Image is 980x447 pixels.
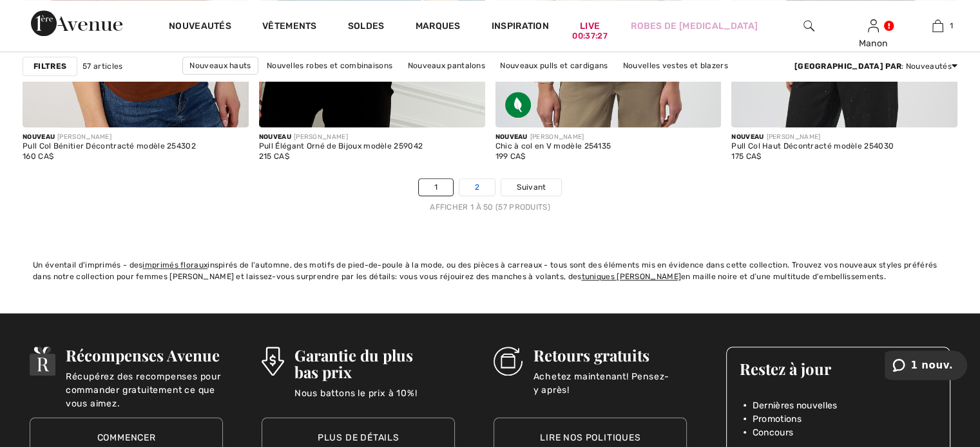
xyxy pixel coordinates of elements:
a: Soldes [348,21,385,34]
span: Nouveau [259,133,291,141]
div: Un éventail d'imprimés - des inspirés de l'automne, des motifs de pied-de-poule à la mode, ou des... [33,259,947,282]
span: Promotions [753,412,802,426]
div: Pull Élégant Orné de Bijoux modèle 259042 [259,142,423,151]
div: [PERSON_NAME] [259,132,423,142]
span: 160 CA$ [23,152,53,161]
a: Nouvelles jupes [352,75,425,91]
div: [PERSON_NAME] [495,132,611,142]
h3: Garantie du plus bas prix [294,347,456,380]
a: Nouveaux hauts [182,57,258,75]
span: 199 CA$ [495,152,526,161]
a: Suivant [501,179,561,196]
h3: Retours gratuits [533,347,687,363]
span: Nouveau [731,133,764,141]
div: Pull Col Haut Décontracté modèle 254030 [731,142,894,151]
span: 1 [950,20,953,32]
div: : Nouveautés [794,60,957,72]
span: 175 CA$ [731,152,761,161]
a: Marques [416,21,461,34]
span: Dernières nouvelles [753,399,838,412]
h3: Récompenses Avenue [66,347,223,363]
p: Achetez maintenant! Pensez-y après! [533,370,687,396]
img: recherche [803,18,814,33]
a: Live00:37:27 [580,19,600,33]
a: Nouveaux pulls et cardigans [494,57,614,74]
span: Nouveau [495,133,528,141]
div: Chic à col en V modèle 254135 [495,142,611,151]
span: Concours [753,426,793,439]
div: 00:37:27 [572,30,607,42]
p: Nous battons le prix à 10%! [294,387,456,412]
span: Nouveau [23,133,55,141]
img: 1ère Avenue [31,10,122,36]
a: Nouveaux vêtements d'extérieur [427,75,565,91]
img: Retours gratuits [494,347,523,376]
a: 1 [419,179,453,196]
a: Nouvelles robes et combinaisons [260,57,399,74]
div: Pull Col Bénitier Décontracté modèle 254302 [23,142,196,151]
div: Manon [841,37,905,50]
a: tuniques [PERSON_NAME] [581,272,681,281]
img: Mon panier [932,18,943,33]
a: Nouvelles vestes et blazers [617,57,735,74]
div: [PERSON_NAME] [731,132,894,142]
div: Afficher 1 à 50 (57 produits) [23,201,957,213]
a: Robes de [MEDICAL_DATA] [631,19,758,33]
p: Récupérez des recompenses pour commander gratuitement ce que vous aimez. [66,370,223,396]
img: Tissu écologique [505,92,531,118]
a: imprimés floraux [142,260,207,269]
img: Récompenses Avenue [30,347,55,376]
span: 57 articles [82,60,122,72]
a: Nouveaux pantalons [401,57,492,74]
a: Nouveautés [169,21,231,34]
strong: [GEOGRAPHIC_DATA] par [794,62,901,71]
span: Suivant [517,181,546,193]
div: [PERSON_NAME] [23,132,196,142]
a: Vêtements [262,21,317,34]
img: Garantie du plus bas prix [262,347,283,376]
h3: Restez à jour [740,360,937,377]
img: Mes infos [868,18,879,33]
strong: Filtres [34,60,66,72]
span: Inspiration [492,21,549,34]
a: Se connecter [868,19,879,32]
iframe: Ouvre un widget dans lequel vous pouvez chatter avec l’un de nos agents [885,351,967,383]
nav: Page navigation [23,178,957,213]
a: 1 [906,18,969,33]
a: 2 [459,179,495,196]
span: 215 CA$ [259,152,289,161]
